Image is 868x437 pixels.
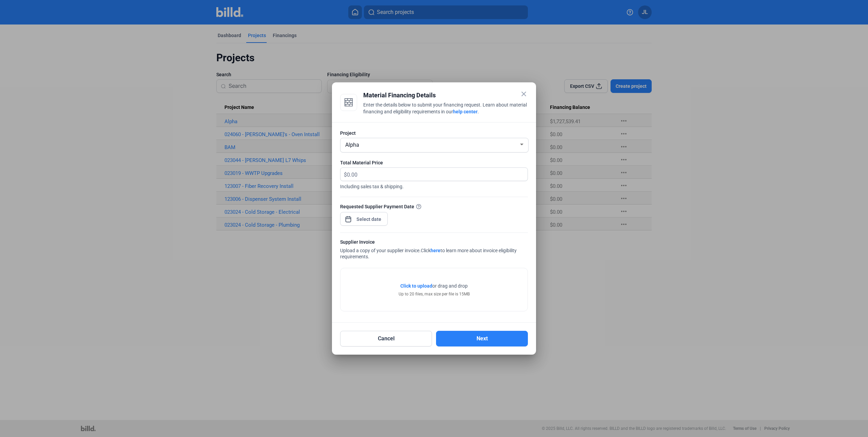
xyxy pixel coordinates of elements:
div: Supplier Invoice [340,239,528,247]
div: Total Material Price [340,159,528,166]
span: or drag and drop [432,282,468,289]
input: Select date [354,215,384,223]
mat-icon: close [520,90,528,98]
span: Alpha [345,142,359,148]
div: Material Financing Details [363,91,528,100]
a: help center [453,109,478,114]
div: Requested Supplier Payment Date [340,203,528,210]
span: Click to upload [400,283,432,289]
span: $ [340,168,347,179]
button: Open calendar [345,212,352,219]
button: Cancel [340,331,432,346]
span: Click to learn more about invoice eligibility requirements. [340,248,517,259]
div: Enter the details below to submit your financing request. Learn about material financing and elig... [363,101,528,116]
span: . [478,109,479,114]
input: 0.00 [347,168,520,181]
span: Including sales tax & shipping. [340,181,528,190]
div: Project [340,130,528,136]
button: Next [436,331,528,346]
a: here [431,248,440,253]
div: Upload a copy of your supplier invoice. [340,239,528,261]
div: Up to 20 files, max size per file is 15MB [399,291,470,297]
